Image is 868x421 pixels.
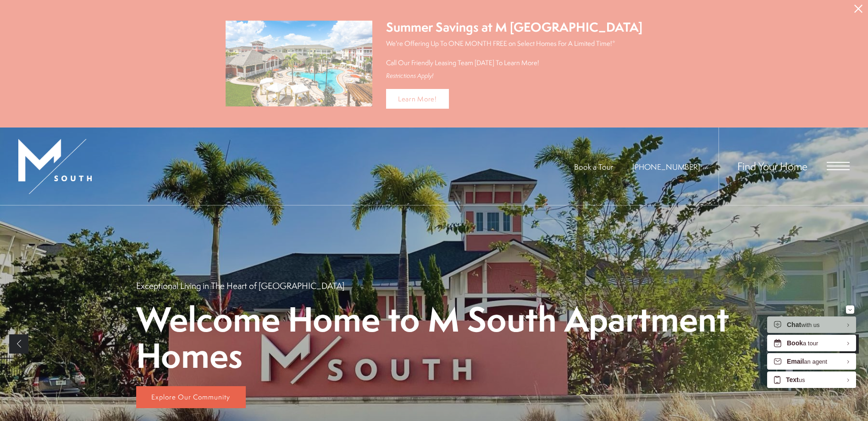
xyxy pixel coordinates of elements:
[226,21,372,106] img: Summer Savings at M South Apartments
[9,334,28,354] a: Previous
[386,72,642,80] div: Restrictions Apply!
[827,162,850,170] button: Open Menu
[386,39,642,67] p: We're Offering Up To ONE MONTH FREE on Select Homes For A Limited Time!* Call Our Friendly Leasin...
[574,161,613,172] a: Book a Tour
[386,89,449,109] a: Learn More!
[737,159,807,173] a: Find Your Home
[632,161,700,172] span: [PHONE_NUMBER]
[632,161,700,172] a: Call Us at 813-570-8014
[386,18,642,36] div: Summer Savings at M [GEOGRAPHIC_DATA]
[136,280,344,292] p: Exceptional Living in The Heart of [GEOGRAPHIC_DATA]
[136,386,246,408] a: Explore Our Community
[136,301,732,373] p: Welcome Home to M South Apartment Homes
[151,392,230,402] span: Explore Our Community
[18,139,92,194] img: MSouth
